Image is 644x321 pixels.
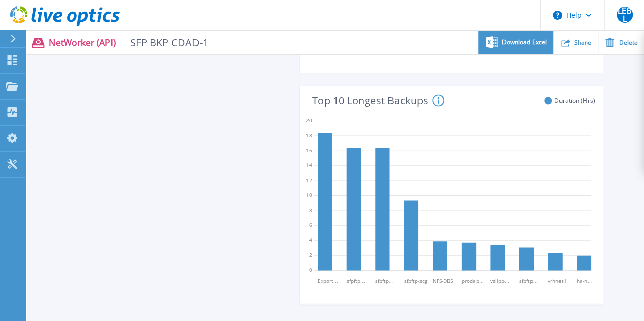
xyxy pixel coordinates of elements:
text: 8 [309,206,312,213]
text: 4 [309,236,312,243]
text: 16 [306,147,312,154]
tspan: prodap... [462,277,484,284]
tspan: vsiipp... [490,277,509,284]
text: 20 [306,116,312,124]
tspan: ha-n... [577,277,592,284]
text: 10 [306,191,312,198]
text: 12 [306,176,312,183]
text: 2 [309,251,312,258]
span: SFP BKP CDAD-1 [124,37,209,48]
tspan: vrhnet1 [548,277,567,284]
text: 6 [309,221,312,228]
tspan: Export... [318,277,338,284]
span: Duration (Hrs) [554,97,595,104]
tspan: sfpftp-scg [404,277,428,284]
text: 18 [306,131,312,138]
p: NetWorker (API) [49,37,209,48]
text: 0 [309,266,312,273]
text: 14 [306,161,312,168]
tspan: NFS-DB5 [433,277,453,284]
tspan: sfpftp... [375,277,394,284]
h4: Top 10 Longest Backups [312,94,444,106]
tspan: sfpftp... [347,277,365,284]
span: Delete [619,40,637,46]
span: LEBL [617,7,633,23]
tspan: sfpftp... [519,277,538,284]
span: Share [574,40,591,46]
span: Download Excel [502,39,547,45]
